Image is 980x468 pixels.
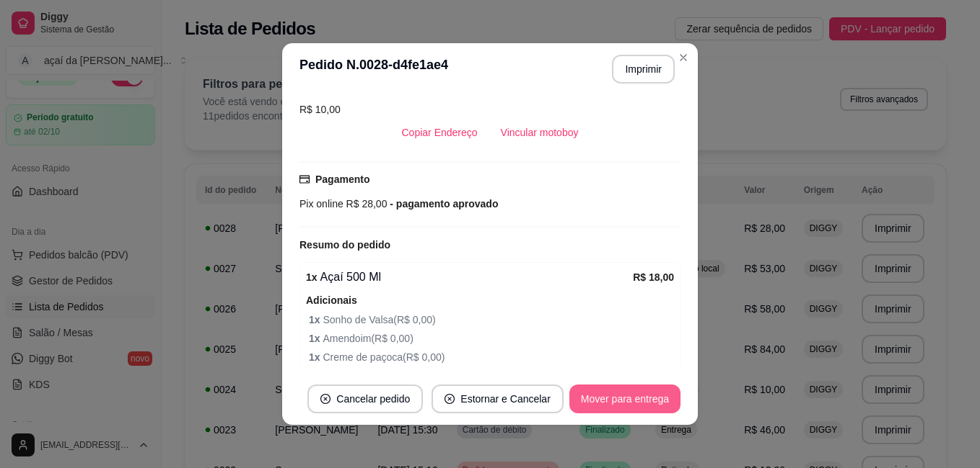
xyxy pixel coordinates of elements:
strong: 1 x [306,271,318,283]
h3: Pedido N. 0028-d4fe1ae4 [299,55,448,84]
span: Amendoim ( R$ 0,00 ) [309,330,674,346]
strong: Pagamento [315,174,369,185]
button: Imprimir [612,55,675,84]
span: close-circle [445,394,455,404]
span: Sonho de Valsa ( R$ 0,00 ) [309,312,674,328]
strong: Adicionais [306,294,357,306]
span: Pix online [299,198,344,210]
button: Vincular motoboy [489,118,590,147]
strong: 1 x [309,351,323,363]
button: close-circleCancelar pedido [307,384,423,413]
div: Açaí 500 Ml [306,269,633,286]
strong: 1 x [309,333,323,344]
button: close-circleEstornar e Cancelar [432,384,564,413]
strong: Resumo do pedido [299,239,390,251]
strong: 1 x [309,314,323,325]
span: credit-card [299,174,310,184]
span: close-circle [320,394,331,404]
span: R$ 28,00 [344,198,388,210]
button: Mover para entrega [569,384,681,413]
span: Creme de paçoca ( R$ 0,00 ) [309,349,674,365]
strong: R$ 18,00 [633,271,674,283]
button: Copiar Endereço [390,118,489,147]
span: R$ 10,00 [299,104,341,115]
span: - pagamento aprovado [387,198,498,210]
button: Close [672,46,695,69]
